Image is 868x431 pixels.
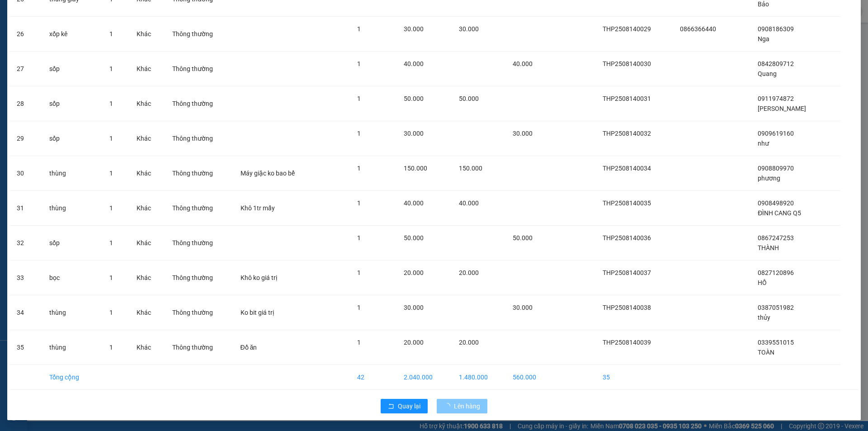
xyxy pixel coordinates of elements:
[603,304,651,311] span: THP2508140038
[42,226,103,260] td: sốp
[42,330,103,365] td: thùng
[129,330,165,365] td: Khác
[165,191,233,226] td: Thông thường
[758,244,779,251] span: THÀNH
[357,199,361,207] span: 1
[165,295,233,330] td: Thông thường
[165,121,233,156] td: Thông thường
[381,399,428,413] button: rollbackQuay lại
[680,25,716,33] span: 0866366440
[357,130,361,137] span: 1
[129,260,165,295] td: Khác
[357,269,361,276] span: 1
[459,25,479,33] span: 30.000
[42,365,103,390] td: Tổng cộng
[42,17,103,52] td: xốp kê
[357,339,361,346] span: 1
[758,165,794,172] span: 0908809970
[758,269,794,276] span: 0827120896
[109,239,113,246] span: 1
[758,60,794,67] span: 0842809712
[9,191,42,226] td: 31
[42,121,103,156] td: sốp
[513,60,533,67] span: 40.000
[758,70,777,77] span: Quang
[109,344,113,351] span: 1
[437,399,487,413] button: Lên hàng
[758,105,806,112] span: [PERSON_NAME]
[129,121,165,156] td: Khác
[758,314,770,321] span: thủy
[241,170,295,177] span: Máy giặc ko bao bể
[165,260,233,295] td: Thông thường
[109,30,113,38] span: 1
[357,25,361,33] span: 1
[109,135,113,142] span: 1
[398,401,420,411] span: Quay lại
[357,60,361,67] span: 1
[603,95,651,102] span: THP2508140031
[404,130,424,137] span: 30.000
[129,191,165,226] td: Khác
[603,199,651,207] span: THP2508140035
[404,25,424,33] span: 30.000
[109,100,113,107] span: 1
[758,349,774,356] span: TOÀN
[109,274,113,281] span: 1
[165,156,233,191] td: Thông thường
[85,22,378,33] li: 26 Phó Cơ Điều, Phường 12
[758,140,769,147] span: như
[404,234,424,242] span: 50.000
[9,17,42,52] td: 26
[404,165,427,172] span: 150.000
[459,199,479,207] span: 40.000
[11,66,130,81] b: GỬI : Trạm Hộ Phòng
[357,234,361,242] span: 1
[758,209,801,217] span: ĐÌNH CANG Q5
[165,86,233,121] td: Thông thường
[9,226,42,260] td: 32
[404,269,424,276] span: 20.000
[758,35,769,43] span: Nga
[42,52,103,86] td: sốp
[603,165,651,172] span: THP2508140034
[109,170,113,177] span: 1
[404,60,424,67] span: 40.000
[165,17,233,52] td: Thông thường
[454,401,480,411] span: Lên hàng
[85,33,378,45] li: Hotline: 02839552959
[452,365,505,390] td: 1.480.000
[350,365,396,390] td: 42
[758,175,780,182] span: phương
[459,165,482,172] span: 150.000
[404,339,424,346] span: 20.000
[758,0,769,8] span: Bảo
[388,403,394,410] span: rollback
[603,269,651,276] span: THP2508140037
[758,95,794,102] span: 0911974872
[241,309,274,316] span: Ko bit giá trị
[357,95,361,102] span: 1
[513,234,533,242] span: 50.000
[758,25,794,33] span: 0908186309
[129,52,165,86] td: Khác
[603,234,651,242] span: THP2508140036
[129,226,165,260] td: Khác
[505,365,552,390] td: 560.000
[11,11,57,57] img: logo.jpg
[758,339,794,346] span: 0339551015
[42,86,103,121] td: sốp
[42,191,103,226] td: thùng
[42,156,103,191] td: thùng
[404,199,424,207] span: 40.000
[9,121,42,156] td: 29
[9,86,42,121] td: 28
[603,25,651,33] span: THP2508140029
[9,156,42,191] td: 30
[109,65,113,72] span: 1
[109,204,113,212] span: 1
[758,130,794,137] span: 0909619160
[459,95,479,102] span: 50.000
[459,269,479,276] span: 20.000
[357,304,361,311] span: 1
